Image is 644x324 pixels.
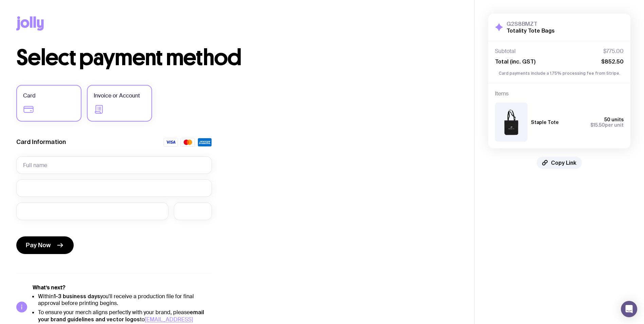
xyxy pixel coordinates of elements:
span: per unit [590,122,624,128]
span: Subtotal [495,48,516,55]
li: Within you'll receive a production file for final approval before printing begins. [38,293,212,307]
span: $852.50 [601,58,624,65]
span: $15.50 [590,122,605,128]
iframe: Secure expiration date input frame [23,208,162,214]
h2: Totality Tote Bags [507,27,555,34]
div: Open Intercom Messenger [621,301,637,317]
span: Card [23,92,36,100]
span: Copy Link [551,159,576,166]
span: Total (inc. GST) [495,58,535,65]
p: Card payments include a 1.75% processing fee from Stripe. [495,70,624,76]
strong: 1-3 business days [54,293,100,299]
iframe: Secure card number input frame [23,185,205,191]
iframe: Secure CVC input frame [181,208,205,214]
h4: Items [495,90,624,97]
strong: email your brand guidelines and vector logos [38,309,204,322]
button: Copy Link [537,157,582,169]
h1: Select payment method [16,47,458,69]
span: $775.00 [603,48,624,55]
h3: Staple Tote [531,120,559,125]
span: Pay Now [26,241,51,249]
input: Full name [16,156,212,174]
label: Card Information [16,138,66,146]
span: 50 units [604,117,624,122]
h3: G2S8BMZT [507,20,555,27]
button: Pay Now [16,236,74,254]
h5: What’s next? [33,284,212,291]
span: Invoice or Account [94,92,140,100]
